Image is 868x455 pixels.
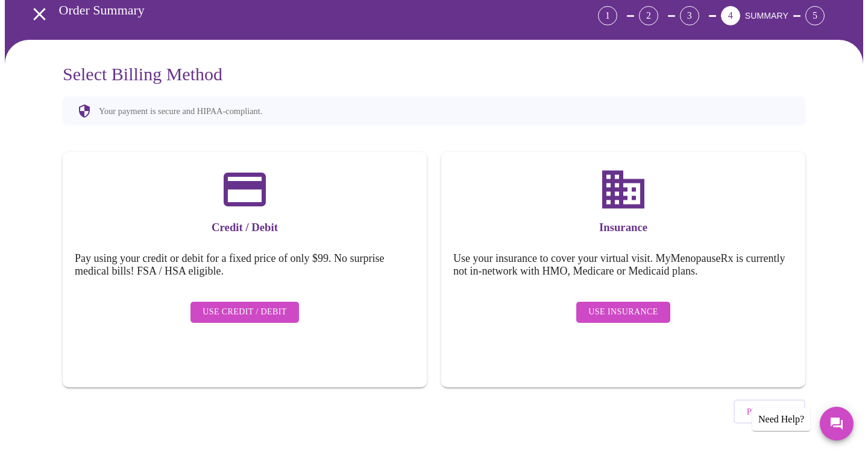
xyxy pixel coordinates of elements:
[453,252,793,278] h5: Use your insurance to cover your virtual visit. MyMenopauseRx is currently not in-network with HM...
[805,6,825,25] div: 5
[721,6,740,25] div: 4
[598,6,617,25] div: 1
[59,2,531,18] h3: Order Summary
[203,305,287,320] span: Use Credit / Debit
[63,64,805,84] h3: Select Billing Method
[75,252,415,278] h5: Pay using your credit or debit for a fixed price of only $99. No surprise medical bills! FSA / HS...
[576,302,670,323] button: Use Insurance
[745,11,788,21] span: SUMMARY
[99,106,262,116] p: Your payment is secure and HIPAA-compliant.
[734,399,805,424] button: Previous
[752,408,810,431] div: Need Help?
[680,6,699,25] div: 3
[75,221,415,234] h3: Credit / Debit
[190,302,299,323] button: Use Credit / Debit
[639,6,658,25] div: 2
[820,407,854,441] button: Messages
[453,221,793,234] h3: Insurance
[747,404,792,419] span: Previous
[588,305,658,320] span: Use Insurance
